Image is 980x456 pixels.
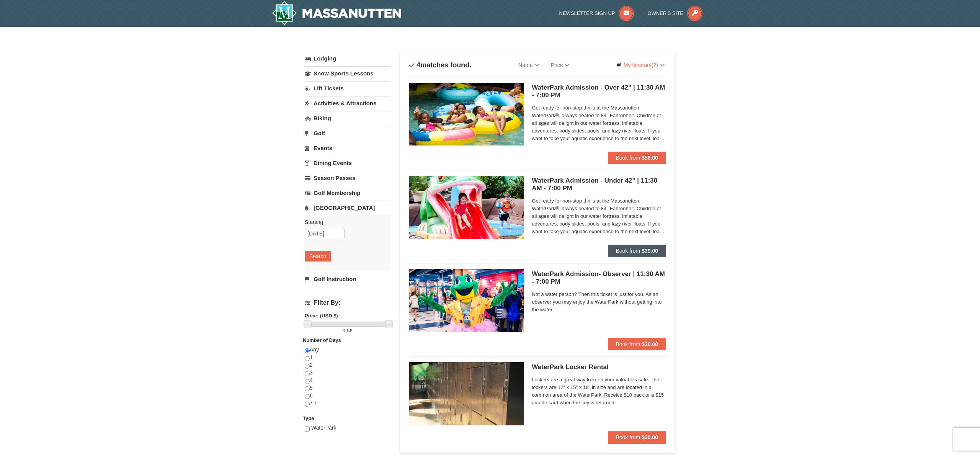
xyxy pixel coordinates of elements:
a: Golf Instruction [305,272,390,286]
span: Book from [616,341,640,347]
strong: Number of Days [303,337,341,343]
a: Golf [305,126,390,140]
h4: Filter By: [305,299,390,306]
a: Season Passes [305,171,390,185]
a: Owner's Site [648,10,703,16]
span: Lockers are a great way to keep your valuables safe. The lockers are 12" x 15" x 18" in size and ... [532,376,666,407]
a: [GEOGRAPHIC_DATA] [305,201,390,215]
a: Snow Sports Lessons [305,66,390,80]
a: Price [545,57,575,73]
a: My Itinerary(2) [611,59,670,71]
h5: WaterPark Locker Rental [532,363,666,371]
span: 4 [416,61,420,69]
button: Book from $30.00 [608,338,666,350]
a: Lodging [305,52,390,65]
span: Get ready for non-stop thrills at the Massanutten WaterPark®, always heated to 84° Fahrenheit. Ch... [532,197,666,235]
strong: $56.00 [642,155,658,161]
a: Massanutten Resort [272,1,401,25]
button: Book from $56.00 [608,152,666,164]
button: Book from $39.00 [608,245,666,257]
a: Activities & Attractions [305,96,390,110]
strong: $39.00 [642,248,658,254]
img: 6619917-1570-0b90b492.jpg [409,176,524,239]
a: Lift Tickets [305,81,390,95]
a: Events [305,141,390,155]
div: Any 1 2 3 4 5 6 7 + [305,346,390,415]
strong: $30.00 [642,341,658,347]
span: WaterPark [311,425,336,431]
h5: WaterPark Admission - Over 42" | 11:30 AM - 7:00 PM [532,84,666,99]
span: Not a water person? Then this ticket is just for you. As an observer you may enjoy the WaterPark ... [532,291,666,314]
a: Newsletter Sign Up [559,10,634,16]
a: Name [513,57,545,73]
label: - [305,327,390,335]
img: 6619917-1005-d92ad057.png [409,362,524,425]
img: 6619917-1560-394ba125.jpg [409,83,524,145]
span: (2) [652,62,658,68]
strong: Type [303,415,314,421]
button: Book from $30.00 [608,431,666,443]
a: Biking [305,111,390,125]
a: Golf Membership [305,186,390,200]
span: Newsletter Sign Up [559,10,615,16]
img: Massanutten Resort Logo [272,1,401,25]
a: Dining Events [305,156,390,170]
label: Starting [305,218,384,226]
span: Book from [616,248,640,254]
span: Book from [616,434,640,440]
span: Owner's Site [648,10,684,16]
h5: WaterPark Admission- Observer | 11:30 AM - 7:00 PM [532,270,666,286]
img: 6619917-1587-675fdf84.jpg [409,269,524,332]
span: 0 [343,328,345,333]
strong: Price: (USD $) [305,313,338,319]
button: Search [305,251,331,262]
strong: $30.00 [642,434,658,440]
span: Get ready for non-stop thrills at the Massanutten WaterPark®, always heated to 84° Fahrenheit. Ch... [532,104,666,142]
h4: matches found. [409,61,471,69]
h5: WaterPark Admission - Under 42" | 11:30 AM - 7:00 PM [532,177,666,192]
span: 56 [347,328,352,333]
span: Book from [616,155,640,161]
